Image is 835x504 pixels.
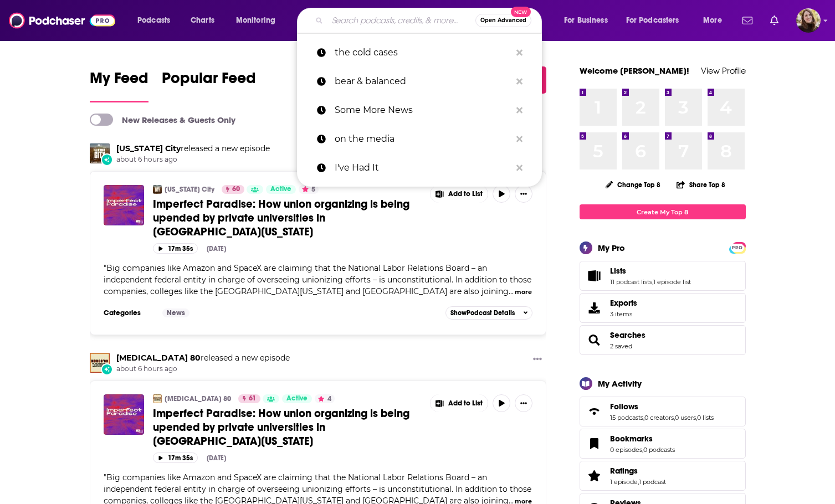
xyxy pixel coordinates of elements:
[286,393,308,404] span: Active
[297,67,542,96] a: bear & balanced
[104,394,144,435] img: Imperfect Paradise: How union organizing is being upended by private universities in Southern Cal...
[236,13,275,28] span: Monitoring
[515,287,532,297] button: more
[643,414,644,421] span: ,
[695,12,736,29] button: open menu
[583,300,606,316] span: Exports
[327,12,475,29] input: Search podcasts, credits, & more...
[599,178,668,192] button: Change Top 8
[511,7,531,17] span: New
[731,243,744,251] a: PRO
[335,125,511,153] p: on the media
[638,478,639,486] span: ,
[90,114,235,126] a: New Releases & Guests Only
[297,125,542,153] a: on the media
[162,69,256,94] span: Popular Feed
[104,263,531,296] span: "
[335,153,511,182] p: I've Had It
[697,414,714,421] a: 0 lists
[450,309,515,317] span: Show Podcast Details
[90,69,148,102] a: My Feed
[610,342,632,350] a: 2 saved
[583,404,606,419] a: Follows
[116,353,201,363] a: Norco 80
[610,278,652,286] a: 11 podcast lists
[90,353,110,373] img: Norco 80
[675,414,696,421] a: 0 users
[153,452,198,463] button: 17m 35s
[731,244,744,252] span: PRO
[153,197,409,239] span: Imperfect Paradise: How union organizing is being upended by private universities in [GEOGRAPHIC_...
[580,429,746,459] span: Bookmarks
[796,8,821,33] span: Logged in as katiefuchs
[580,65,689,76] a: Welcome [PERSON_NAME]!
[701,65,746,76] a: View Profile
[610,466,666,476] a: Ratings
[653,278,691,286] a: 1 episode list
[299,185,319,194] button: 5
[610,330,646,340] a: Searches
[642,446,643,454] span: ,
[580,397,746,426] span: Follows
[610,446,642,454] a: 0 episodes
[610,310,637,318] span: 3 items
[583,468,606,484] a: Ratings
[431,185,488,203] button: Show More Button
[796,8,821,33] button: Show profile menu
[583,332,606,348] a: Searches
[515,185,532,203] button: Show More Button
[9,10,115,31] img: Podchaser - Follow, Share and Rate Podcasts
[696,414,697,421] span: ,
[153,185,162,194] img: California City
[104,263,531,296] span: Big companies like Amazon and SpaceX are claiming that the National Labor Relations Board – an in...
[297,96,542,125] a: Some More News
[515,394,532,412] button: Show More Button
[580,261,746,291] span: Lists
[610,266,691,276] a: Lists
[90,69,148,94] span: My Feed
[232,184,240,195] span: 60
[153,407,422,448] a: Imperfect Paradise: How union organizing is being upended by private universities in [GEOGRAPHIC_...
[431,394,488,412] button: Show More Button
[652,278,653,286] span: ,
[153,197,422,239] a: Imperfect Paradise: How union organizing is being upended by private universities in [GEOGRAPHIC_...
[116,353,290,363] h3: released a new episode
[676,174,726,196] button: Share Top 8
[564,13,608,28] span: For Business
[335,67,511,96] p: bear & balanced
[738,11,757,30] a: Show notifications dropdown
[104,308,153,317] h3: Categories
[207,454,226,462] div: [DATE]
[580,325,746,355] span: Searches
[297,38,542,67] a: the cold cases
[315,394,335,403] button: 4
[796,8,821,33] img: User Profile
[104,185,144,225] img: Imperfect Paradise: How union organizing is being upended by private universities in Southern Cal...
[153,394,162,403] img: Norco 80
[335,38,511,67] p: the cold cases
[266,185,296,194] a: Active
[580,204,746,219] a: Create My Top 8
[165,394,231,403] a: [MEDICAL_DATA] 80
[183,12,221,29] a: Charts
[626,13,679,28] span: For Podcasters
[448,190,483,198] span: Add to List
[644,414,674,421] a: 0 creators
[475,14,531,27] button: Open AdvancedNew
[222,185,244,194] a: 60
[282,394,312,403] a: Active
[90,143,110,163] img: California City
[619,12,695,29] button: open menu
[116,143,181,153] a: California City
[101,153,113,166] div: New Episode
[116,155,270,164] span: about 6 hours ago
[137,13,170,28] span: Podcasts
[153,243,198,254] button: 17m 35s
[191,13,214,28] span: Charts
